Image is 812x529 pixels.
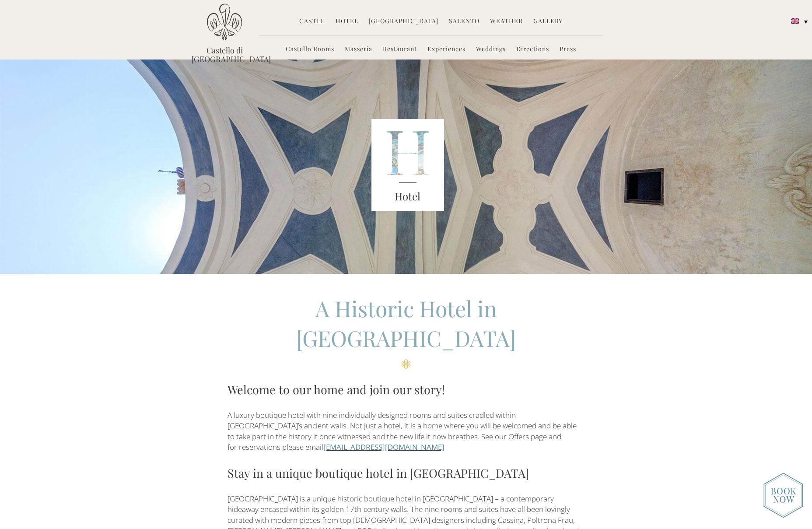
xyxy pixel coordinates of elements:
[476,45,506,55] a: Weddings
[533,17,563,27] a: Gallery
[192,46,257,63] a: Castello di [GEOGRAPHIC_DATA]
[383,45,417,55] a: Restaurant
[449,17,479,27] a: Salento
[323,442,444,452] a: [EMAIL_ADDRESS][DOMAIN_NAME]
[207,4,242,41] img: Castello di Ugento
[299,17,325,27] a: Castle
[369,17,438,27] a: [GEOGRAPHIC_DATA]
[227,294,585,369] h2: A Historic Hotel in [GEOGRAPHIC_DATA]
[345,45,372,55] a: Masseria
[371,119,444,211] img: castello_header_block.png
[286,45,334,55] a: Castello Rooms
[490,17,523,27] a: Weather
[227,464,585,482] h3: Stay in a unique boutique hotel in [GEOGRAPHIC_DATA]
[516,45,549,55] a: Directions
[560,45,576,55] a: Press
[227,381,585,398] h3: Welcome to our home and join our story!
[791,18,799,24] img: English
[336,17,358,27] a: Hotel
[427,45,465,55] a: Experiences
[763,473,803,518] img: new-booknow.png
[371,189,444,204] h3: Hotel
[227,410,585,452] p: A luxury boutique hotel with nine individually designed rooms and suites cradled within [GEOGRAPH...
